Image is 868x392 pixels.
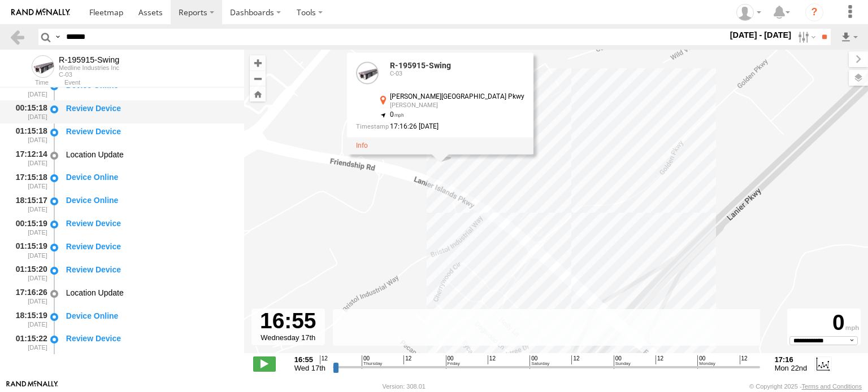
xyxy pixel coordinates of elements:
div: Location Update [66,288,233,298]
div: Location Update [66,149,233,160]
span: 12 [403,355,411,364]
strong: 16:55 [294,355,325,364]
div: © Copyright 2025 - [749,383,862,390]
div: 01:15:19 [DATE] [9,240,49,261]
a: Terms and Conditions [802,383,862,390]
span: 12 [488,355,496,364]
label: Search Filter Options [793,29,818,45]
span: 00 [362,355,382,368]
img: rand-logo.svg [11,8,70,16]
div: Version: 308.01 [383,383,426,390]
div: Medline Industries Inc [59,64,119,71]
div: Review Device [66,241,233,252]
span: 12 [656,355,663,364]
div: C-03 [390,71,524,77]
a: R-195915-Swing [390,61,451,70]
a: Back to previous Page [9,29,25,45]
div: 00:15:18 [DATE] [9,102,49,122]
i: ? [805,3,823,21]
div: Time [9,80,49,86]
label: Play/Stop [253,356,276,371]
span: Wed 17th Sep 2025 [294,364,325,372]
div: C-03 [59,71,119,78]
div: 18:15:18 [DATE] [9,78,49,99]
span: 00 [446,355,460,368]
label: [DATE] - [DATE] [728,29,794,41]
span: 0 [390,111,404,118]
div: Review Device [66,265,233,275]
div: Device Online [66,172,233,182]
span: 00 [697,355,715,368]
strong: 17:16 [775,355,808,364]
div: 18:15:17 [DATE] [9,193,49,214]
button: Zoom in [250,55,266,71]
button: Zoom out [250,71,266,86]
div: Device Online [66,195,233,205]
button: Zoom Home [250,86,266,102]
a: View Asset Details [356,61,379,84]
div: Review Device [66,218,233,228]
a: Visit our Website [6,381,58,392]
div: Date/time of location update [356,123,524,130]
a: View Asset Details [356,142,368,149]
span: 00 [530,355,549,368]
span: 12 [320,355,328,364]
div: 18:15:19 [DATE] [9,309,49,330]
div: Event [64,80,244,86]
div: Device Online [66,311,233,321]
label: Export results as... [840,29,859,45]
div: 01:15:18 [DATE] [9,125,49,146]
div: Review Device [66,126,233,136]
div: 17:12:14 [DATE] [9,148,49,169]
div: R-195915-Swing - View Asset History [59,55,119,64]
div: 00:15:19 [DATE] [9,217,49,237]
span: 12 [740,355,748,364]
label: Search Query [53,29,62,45]
div: Review Device [66,333,233,343]
div: [PERSON_NAME][GEOGRAPHIC_DATA] Pkwy [390,93,524,100]
div: 01:15:22 [DATE] [9,332,49,353]
div: 17:16:26 [DATE] [9,286,49,307]
div: Idaliz Kaminski [732,4,765,21]
div: 01:15:20 [DATE] [9,263,49,284]
span: 12 [571,355,579,364]
div: [PERSON_NAME] [390,102,524,109]
span: Mon 22nd Sep 2025 [775,364,808,372]
div: 17:15:18 [DATE] [9,171,49,192]
div: Review Device [66,103,233,113]
div: 0 [789,310,859,336]
span: 00 [614,355,631,368]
